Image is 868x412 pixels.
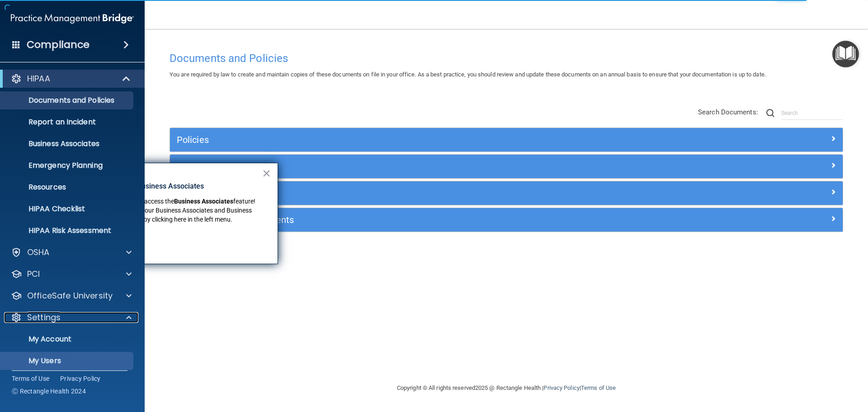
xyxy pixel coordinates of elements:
[6,161,129,170] p: Emergency Planning
[698,108,758,116] span: Search Documents:
[177,135,668,145] h5: Policies
[781,106,843,120] input: Search
[80,181,262,191] p: New Location for Business Associates
[6,183,129,192] p: Resources
[174,198,233,205] strong: Business Associates
[170,71,766,78] span: You are required by law to create and maintain copies of these documents on file in your office. ...
[6,96,129,105] p: Documents and Policies
[27,312,61,323] p: Settings
[6,226,129,235] p: HIPAA Risk Assessment
[177,188,668,198] h5: Practice Forms and Logs
[27,269,40,279] p: PCI
[6,204,129,213] p: HIPAA Checklist
[60,374,101,383] a: Privacy Policy
[27,38,90,51] h4: Compliance
[832,41,859,67] button: Open Resource Center
[6,118,129,127] p: Report an Incident
[177,161,668,171] h5: Privacy Documents
[27,290,113,301] p: OfficeSafe University
[341,374,671,403] div: Copyright © All rights reserved 2025 @ Rectangle Health | |
[581,384,616,391] a: Terms of Use
[262,166,271,180] button: Close
[27,247,50,258] p: OSHA
[27,73,50,84] p: HIPAA
[170,52,843,64] h4: Documents and Policies
[766,109,774,117] img: ic-search.3b580494.png
[543,384,579,391] a: Privacy Policy
[12,387,86,396] span: Ⓒ Rectangle Health 2024
[177,215,668,225] h5: Employee Acknowledgments
[6,356,129,365] p: My Users
[712,348,857,384] iframe: Drift Widget Chat Controller
[12,374,49,383] a: Terms of Use
[6,335,129,344] p: My Account
[6,139,129,148] p: Business Associates
[80,198,257,223] span: feature! You can now manage your Business Associates and Business Associate Agreements by clickin...
[11,9,134,28] img: PMB logo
